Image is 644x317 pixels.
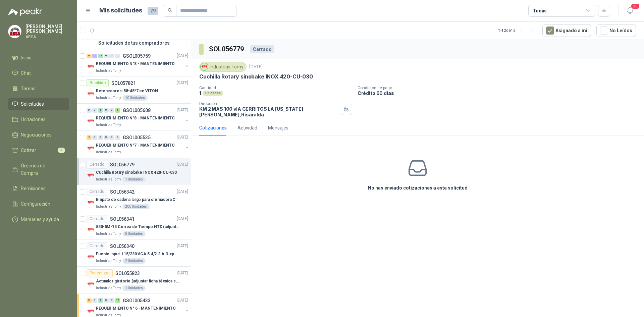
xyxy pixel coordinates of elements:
div: 1 [98,108,103,113]
div: Cerrado [87,161,107,169]
div: 0 [109,54,114,58]
p: REQUERIMIENTO N° 6 - MANTENIMIENTO [96,305,176,312]
div: 10 Unidades [122,95,148,101]
div: 1 [115,108,120,113]
div: 0 [92,108,97,113]
p: [DATE] [177,216,188,222]
div: 1 - 12 de 12 [498,25,537,36]
span: Remisiones [21,185,46,192]
p: Industrias Tomy [96,231,121,236]
img: Company Logo [87,253,95,261]
div: Industrias Tomy [199,62,247,72]
p: [DATE] [177,189,188,195]
img: Company Logo [87,144,95,152]
a: Remisiones [8,182,69,195]
a: Licitaciones [8,113,69,126]
div: Cerrado [87,215,107,223]
div: Solicitudes de tus compradores [77,37,191,49]
p: [DATE] [177,134,188,141]
span: 29 [148,7,158,15]
div: Cotizaciones [199,124,227,131]
div: 0 [109,108,114,113]
a: CerradoSOL056340[DATE] Company LogoFuente input :115/230 VCA 5.4/2.2 A Output: 24 VDC 10 A 47-63 ... [77,240,191,267]
div: 1 Unidades [122,285,146,291]
a: Cotizar3 [8,144,69,157]
div: Cerrado [250,45,274,53]
div: 0 [104,135,109,140]
p: Cantidad [199,86,352,90]
p: Industrias Tomy [96,204,121,209]
div: 0 [104,298,109,303]
p: REQUERIMIENTO N°8 - MANTENIMIENTO [96,115,175,121]
p: Dirección [199,101,338,106]
p: [DATE] [177,107,188,113]
span: Inicio [21,54,32,61]
img: Company Logo [87,63,95,71]
p: SOL057821 [111,81,136,86]
a: Configuración [8,198,69,210]
a: Inicio [8,51,69,64]
div: 1 [98,298,103,303]
div: Mensajes [268,124,288,131]
img: Company Logo [87,90,95,98]
div: 0 [115,135,120,140]
div: 6 [87,54,92,58]
p: Crédito 60 días [358,90,641,96]
a: Manuales y ayuda [8,213,69,226]
div: 0 [109,298,114,303]
h1: Mis solicitudes [99,6,142,15]
div: 0 [104,54,109,58]
p: SOL056341 [110,217,135,221]
div: 2 [87,135,92,140]
p: SOL056340 [110,244,135,249]
div: 2 [92,54,97,58]
div: 11 [98,54,103,58]
img: Company Logo [8,25,21,38]
p: Empate de cadena largo para cremadora C [96,197,175,203]
div: 5 [87,298,92,303]
p: Industrias Tomy [96,122,121,128]
div: Todas [533,7,547,14]
span: Tareas [21,85,36,92]
img: Company Logo [87,280,95,288]
a: 0 0 1 0 0 1 GSOL005608[DATE] Company LogoREQUERIMIENTO N°8 - MANTENIMIENTOIndustrias Tomy [87,106,190,128]
p: Retenedores: 58*45*7 en VITON [96,88,158,94]
p: SOL056779 [110,162,135,167]
span: Negociaciones [21,131,52,139]
div: 2 Unidades [122,258,146,264]
div: Por cotizar [87,269,113,277]
p: [DATE] [177,161,188,168]
p: GSOL005433 [123,298,151,303]
p: 550-5M-15 Correa de Tiempo HTD (adjuntar ficha y /o imagenes) [96,224,179,230]
div: 5 Unidades [122,231,146,236]
p: SOL056342 [110,190,135,194]
span: Licitaciones [21,116,46,123]
div: Unidades [203,91,223,96]
p: [DATE] [177,297,188,304]
p: KM 2 MAS 100 vIA CERRITOS LA [US_STATE] [PERSON_NAME] , Risaralda [199,106,338,117]
img: Company Logo [201,63,208,70]
a: CerradoSOL056779[DATE] Company LogoCuchilla Rotary sinobake INOX 420-CU-030Industrias Tomy1 Unidades [77,158,191,185]
p: 1 [199,90,201,96]
div: Actividad [237,124,257,131]
span: search [168,8,172,13]
div: 0 [87,108,92,113]
p: [DATE] [177,53,188,59]
span: 3 [58,148,65,153]
p: Actuador giratorio (adjuntar ficha técnica si es diferente a festo) [96,278,179,284]
h3: No has enviado cotizaciones a esta solicitud [368,184,468,192]
p: GSOL005608 [123,108,151,113]
div: Cerrado [87,188,107,196]
p: Condición de pago [358,86,641,90]
div: 16 [115,298,120,303]
p: Industrias Tomy [96,95,121,101]
div: 0 [115,54,120,58]
div: 200 Unidades [122,204,150,209]
a: 2 0 0 0 0 0 GSOL005535[DATE] Company LogoREQUERIMIENTO N°7 - MANTENIMIENTOIndustrias Tomy [87,134,190,155]
p: ARSA [25,35,69,39]
p: GSOL005759 [123,54,151,58]
span: Configuración [21,200,50,208]
button: Asignado a mi [542,24,591,37]
span: Chat [21,69,31,77]
p: Cuchilla Rotary sinobake INOX 420-CU-030 [199,73,313,80]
